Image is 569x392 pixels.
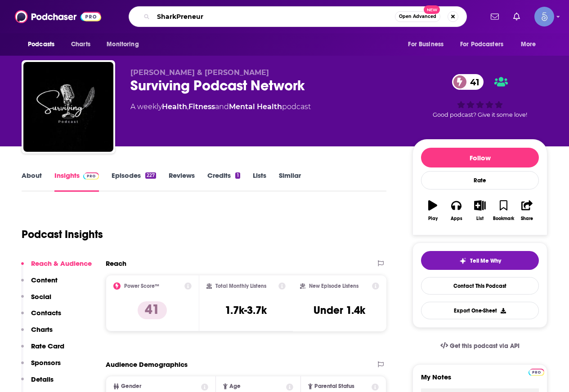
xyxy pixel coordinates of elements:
[21,325,53,342] button: Charts
[402,36,455,53] button: open menu
[106,259,126,268] h2: Reach
[459,257,466,264] img: tell me why sparkle
[21,375,54,392] button: Details
[129,6,467,27] div: Search podcasts, credits, & more...
[21,276,58,292] button: Content
[314,304,365,317] h3: Under 1.4k
[153,9,395,24] input: Search podcasts, credits, & more...
[309,283,358,289] h2: New Episode Listens
[408,38,444,51] span: For Business
[460,38,503,51] span: For Podcasters
[421,251,539,270] button: tell me why sparkleTell Me Why
[28,38,54,51] span: Podcasts
[23,62,113,152] img: Surviving Podcast Network
[21,308,61,325] button: Contacts
[71,38,90,51] span: Charts
[112,171,156,192] a: Episodes227
[22,36,66,53] button: open menu
[121,383,141,389] span: Gender
[229,102,282,111] a: Mental Health
[395,11,440,22] button: Open AdvancedNew
[253,171,266,192] a: Lists
[21,342,64,358] button: Rate Card
[450,342,520,350] span: Get this podcast via API
[54,171,99,192] a: InsightsPodchaser Pro
[207,171,240,192] a: Credits1
[461,74,484,90] span: 41
[130,101,311,112] div: A weekly podcast
[399,14,436,19] span: Open Advanced
[454,36,516,53] button: open menu
[521,38,536,51] span: More
[31,276,58,284] p: Content
[169,171,195,192] a: Reviews
[515,36,547,53] button: open menu
[421,194,444,227] button: Play
[106,360,188,369] h2: Audience Demographics
[145,172,156,179] div: 227
[529,369,544,376] img: Podchaser Pro
[229,383,241,389] span: Age
[433,111,527,118] span: Good podcast? Give it some love!
[138,301,167,319] p: 41
[421,148,539,167] button: Follow
[421,302,539,319] button: Export One-Sheet
[31,308,61,317] p: Contacts
[15,8,101,25] img: Podchaser - Follow, Share and Rate Podcasts
[107,38,139,51] span: Monitoring
[31,259,92,268] p: Reach & Audience
[215,283,266,289] h2: Total Monthly Listens
[424,5,440,14] span: New
[31,375,54,383] p: Details
[492,194,515,227] button: Bookmark
[421,171,539,189] div: Rate
[21,292,51,309] button: Social
[31,342,64,350] p: Rate Card
[412,68,547,124] div: 41Good podcast? Give it some love!
[162,102,187,111] a: Health
[279,171,301,192] a: Similar
[421,277,539,295] a: Contact This Podcast
[529,367,544,376] a: Pro website
[534,7,554,26] img: User Profile
[21,259,92,276] button: Reach & Audience
[100,36,150,53] button: open menu
[22,171,42,192] a: About
[452,74,484,90] a: 41
[428,216,438,221] div: Play
[130,68,269,77] span: [PERSON_NAME] & [PERSON_NAME]
[521,216,533,221] div: Share
[187,102,188,111] span: ,
[444,194,468,227] button: Apps
[493,216,514,221] div: Bookmark
[470,257,501,264] span: Tell Me Why
[421,373,539,388] label: My Notes
[235,172,240,179] div: 1
[476,216,484,221] div: List
[215,102,229,111] span: and
[534,7,554,26] span: Logged in as Spiral5-G1
[21,358,61,375] button: Sponsors
[433,335,527,357] a: Get this podcast via API
[487,9,502,24] a: Show notifications dropdown
[22,228,103,241] h1: Podcast Insights
[468,194,492,227] button: List
[515,194,539,227] button: Share
[31,292,51,301] p: Social
[124,283,159,289] h2: Power Score™
[188,102,215,111] a: Fitness
[510,9,524,24] a: Show notifications dropdown
[31,358,61,367] p: Sponsors
[31,325,53,334] p: Charts
[83,172,99,180] img: Podchaser Pro
[451,216,462,221] div: Apps
[225,304,267,317] h3: 1.7k-3.7k
[534,7,554,26] button: Show profile menu
[314,383,354,389] span: Parental Status
[65,36,96,53] a: Charts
